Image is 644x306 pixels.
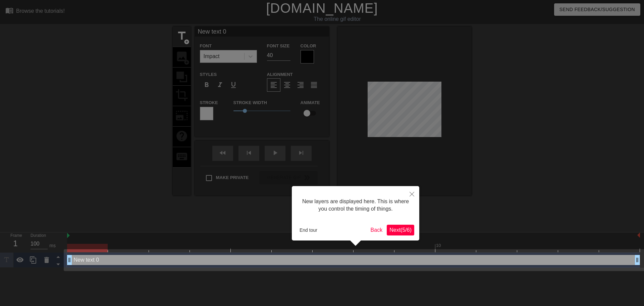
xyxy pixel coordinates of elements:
[389,227,412,233] span: Next ( 5 / 6 )
[387,225,414,235] button: Next
[368,225,385,235] button: Back
[297,225,320,235] button: End tour
[405,186,419,202] button: Close
[297,191,414,220] div: New layers are displayed here. This is where you control the timing of things.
